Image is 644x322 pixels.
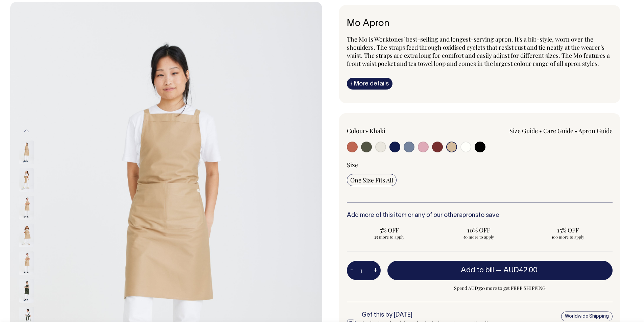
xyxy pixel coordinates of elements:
[347,78,392,90] a: iMore details
[509,127,538,135] a: Size Guide
[350,176,393,184] span: One Size Fits All
[351,80,352,87] span: i
[347,161,613,169] div: Size
[461,267,494,274] span: Add to bill
[370,264,381,277] button: +
[387,284,613,292] span: Spend AUD350 more to get FREE SHIPPING
[21,123,31,139] button: Previous
[439,226,518,234] span: 10% OFF
[365,127,368,135] span: •
[543,127,573,135] a: Care Guide
[19,279,34,303] img: olive
[347,224,432,242] input: 5% OFF 25 more to apply
[578,127,613,135] a: Apron Guide
[387,261,613,280] button: Add to bill —AUD42.00
[436,224,521,242] input: 10% OFF 50 more to apply
[19,168,34,192] img: khaki
[19,196,34,220] img: khaki
[459,213,478,218] a: aprons
[496,267,539,274] span: —
[525,224,611,242] input: 15% OFF 100 more to apply
[347,19,613,29] h6: Mo Apron
[347,212,613,219] h6: Add more of this item or any of our other to save
[19,224,34,247] img: khaki
[347,174,397,186] input: One Size Fits All
[19,251,34,275] img: khaki
[369,127,385,135] label: Khaki
[19,141,34,164] img: khaki
[539,127,542,135] span: •
[529,234,607,240] span: 100 more to apply
[347,127,453,135] div: Colour
[347,35,610,68] span: The Mo is Worktones' best-selling and longest-serving apron. It's a bib-style, worn over the shou...
[439,234,518,240] span: 50 more to apply
[350,234,429,240] span: 25 more to apply
[350,226,429,234] span: 5% OFF
[362,312,492,319] h6: Get this by [DATE]
[503,267,538,274] span: AUD42.00
[529,226,607,234] span: 15% OFF
[347,264,356,277] button: -
[575,127,577,135] span: •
